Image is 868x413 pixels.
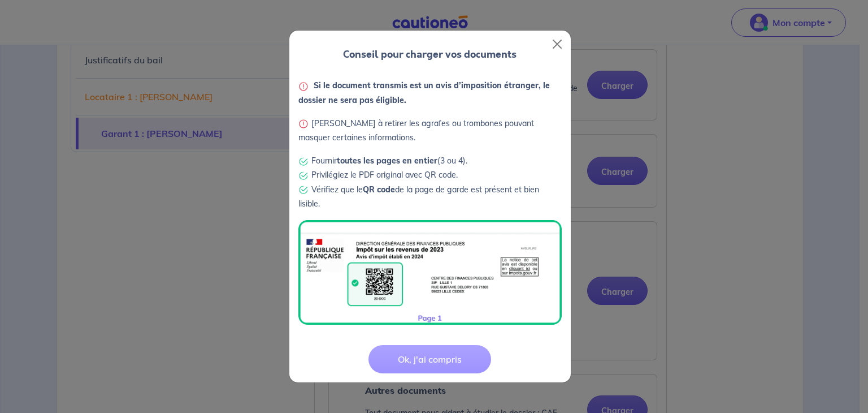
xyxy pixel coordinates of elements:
[363,184,395,195] strong: QR code
[298,117,562,145] p: [PERSON_NAME] à retirer les agrafes ou trombones pouvant masquer certaines informations.
[343,49,517,61] h2: Conseil pour charger vos documents
[298,220,562,325] img: Avis D'impôts
[298,185,309,195] img: Check
[298,81,309,92] img: Warning
[298,154,562,211] p: Fournir (3 ou 4). Privilégiez le PDF original avec QR code. Vérifiez que le de la page de garde e...
[368,345,491,373] button: Ok, j'ai compris
[548,35,566,53] button: Close
[298,80,550,105] strong: Si le document transmis est un avis d’imposition étranger, le dossier ne sera pas éligible.
[337,156,437,166] strong: toutes les pages en entier
[298,119,309,129] img: Warning
[298,157,309,167] img: Check
[298,171,309,181] img: Check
